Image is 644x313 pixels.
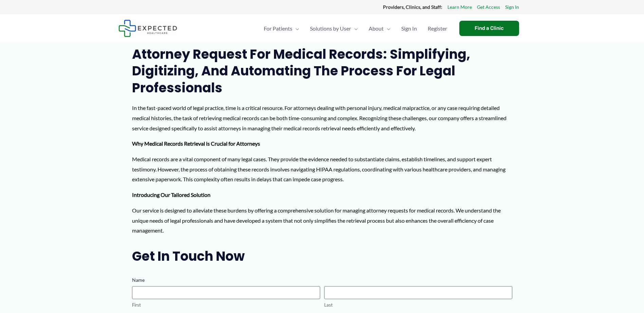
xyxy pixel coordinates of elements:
[258,17,305,40] a: For PatientsMenu Toggle
[132,277,145,283] legend: Name
[132,46,512,96] h2: Attorney Request for Medical Records: Simplifying, Digitizing, and Automating the Process for Leg...
[422,17,453,40] a: Register
[132,154,512,184] p: Medical records are a vital component of many legal cases. They provide the evidence needed to su...
[305,17,363,40] a: Solutions by UserMenu Toggle
[324,302,512,308] label: Last
[459,21,519,36] a: Find a Clinic
[118,20,177,37] img: Expected Healthcare Logo - side, dark font, small
[477,3,500,12] a: Get Access
[132,105,507,131] span: In the fast-paced world of legal practice, time is a critical resource. For attorneys dealing wit...
[132,140,260,147] strong: Why Medical Records Retrieval is Crucial for Attorneys
[384,17,390,40] span: Menu Toggle
[369,17,384,40] span: About
[264,17,292,40] span: For Patients
[428,17,447,40] span: Register
[132,205,512,236] p: Our service is designed to alleviate these burdens by offering a comprehensive solution for manag...
[505,3,519,12] a: Sign In
[132,248,512,264] h2: Get in touch now
[258,17,453,40] nav: Primary Site Navigation
[363,17,396,40] a: AboutMenu Toggle
[401,17,417,40] span: Sign In
[383,4,442,10] strong: Providers, Clinics, and Staff:
[447,3,472,12] a: Learn More
[396,17,422,40] a: Sign In
[351,17,358,40] span: Menu Toggle
[310,17,351,40] span: Solutions by User
[132,302,320,308] label: First
[292,17,299,40] span: Menu Toggle
[132,191,210,198] strong: Introducing Our Tailored Solution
